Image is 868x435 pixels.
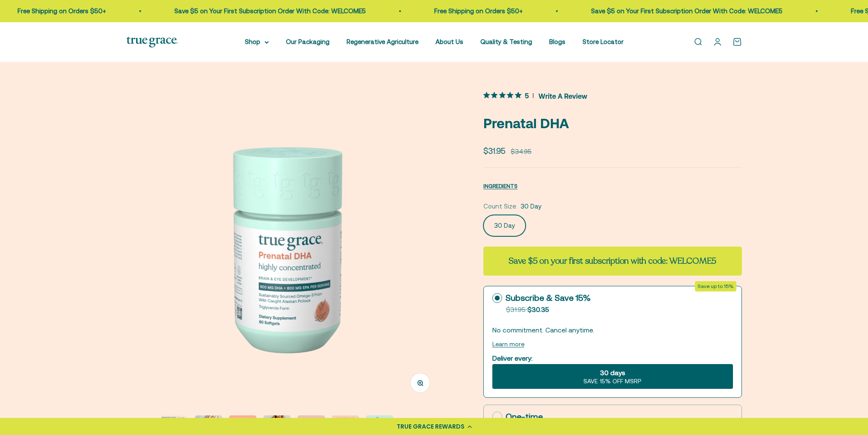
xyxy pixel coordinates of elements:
span: INGREDIENTS [483,183,518,189]
span: 5 [525,91,529,100]
summary: Shop [245,37,269,47]
a: About Us [435,38,463,45]
a: Blogs [549,38,565,45]
button: INGREDIENTS [483,181,518,191]
sale-price: $31.95 [483,144,506,157]
strong: Save $5 on your first subscription with code: WELCOME5 [509,255,716,267]
p: Save $5 on Your First Subscription Order With Code: WELCOME5 [541,6,733,16]
a: Our Packaging [286,38,330,45]
span: Write A Review [538,89,587,102]
legend: Count Size: [483,201,517,212]
button: 5 out 5 stars rating in total 2 reviews. Jump to reviews. [483,89,587,102]
p: Save $5 on Your First Subscription Order With Code: WELCOME5 [125,6,316,16]
a: Free Shipping on Orders $50+ [385,7,473,15]
img: Prenatal DHA for Brain & Eye Development* For women during pre-conception, pregnancy, and lactati... [127,89,442,405]
span: 30 Day [521,201,541,212]
compare-at-price: $34.95 [511,147,532,157]
a: Store Locator [583,38,624,45]
a: Regenerative Agriculture [347,38,418,45]
div: TRUE GRACE REWARDS [397,422,465,431]
p: Prenatal DHA [483,112,742,134]
a: Quality & Testing [480,38,532,45]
